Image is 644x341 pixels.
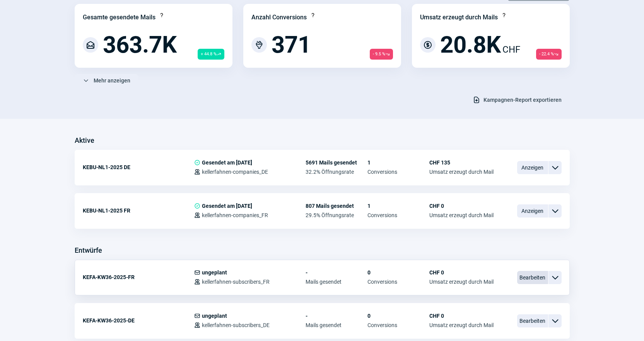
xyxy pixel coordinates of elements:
span: 20.8K [440,33,501,57]
span: Mails gesendet [306,322,367,328]
span: 32.2% Öffnungsrate [306,169,367,175]
span: CHF 0 [429,203,494,209]
button: Kampagnen-Report exportieren [465,93,570,106]
span: 5691 Mails gesendet [306,159,367,166]
span: 1 [367,203,429,209]
span: Anzeigen [517,204,548,218]
span: - 9.5 % [370,49,393,60]
span: 0 [367,313,429,319]
span: CHF 0 [429,269,494,276]
div: Anzahl Conversions [251,13,307,22]
span: Mails gesendet [306,279,367,285]
span: kellerfahnen-companies_DE [202,169,268,175]
span: 371 [272,33,311,57]
span: 1 [367,159,429,166]
div: KEBU-NL1-2025 FR [83,203,194,218]
span: + 44.8 % [198,49,224,60]
h3: Entwürfe [75,244,102,257]
span: Conversions [367,169,429,175]
span: CHF [502,43,520,57]
span: Umsatz erzeugt durch Mail [429,212,494,218]
div: KEFA-KW36-2025-FR [83,269,194,285]
span: - [306,313,367,319]
span: Umsatz erzeugt durch Mail [429,169,494,175]
h3: Aktive [75,134,94,147]
span: kellerfahnen-companies_FR [202,212,268,218]
div: KEFA-KW36-2025-DE [83,313,194,328]
span: Kampagnen-Report exportieren [483,94,562,106]
span: kellerfahnen-subscribers_FR [202,279,270,285]
span: ungeplant [202,313,227,319]
span: 807 Mails gesendet [306,203,367,209]
span: - [306,269,367,276]
span: CHF 0 [429,313,494,319]
button: Mehr anzeigen [75,74,138,87]
span: 0 [367,269,429,276]
span: Bearbeiten [517,271,548,284]
span: Anzeigen [517,161,548,174]
span: CHF 135 [429,159,494,166]
span: - 22.4 % [536,49,562,60]
div: Gesamte gesendete Mails [83,13,155,22]
div: KEBU-NL1-2025 DE [83,159,194,175]
div: Umsatz erzeugt durch Mails [420,13,498,22]
span: Umsatz erzeugt durch Mail [429,279,494,285]
span: Bearbeiten [517,314,548,327]
span: Gesendet am [DATE] [202,203,252,209]
span: Conversions [367,212,429,218]
span: ungeplant [202,269,227,276]
span: 29.5% Öffnungsrate [306,212,367,218]
span: Mehr anzeigen [94,74,130,87]
span: Conversions [367,279,429,285]
span: Umsatz erzeugt durch Mail [429,322,494,328]
span: kellerfahnen-subscribers_DE [202,322,270,328]
span: 363.7K [103,33,177,57]
span: Gesendet am [DATE] [202,159,252,166]
span: Conversions [367,322,429,328]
